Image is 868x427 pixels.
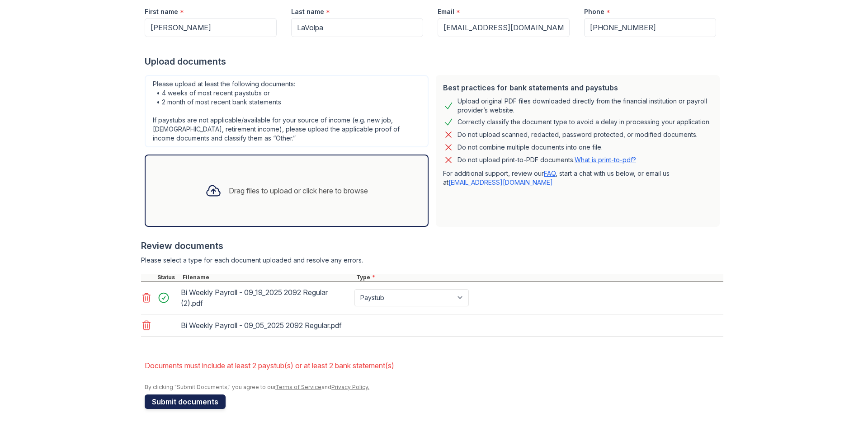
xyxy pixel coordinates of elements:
[443,169,712,187] p: For additional support, review our , start a chat with us below, or email us at
[331,384,369,390] a: Privacy Policy.
[181,318,351,333] div: Bi Weekly Payroll - 09_05_2025 2092 Regular.pdf
[145,7,178,16] label: First name
[458,117,711,127] div: Correctly classify the document type to avoid a delay in processing your application.
[156,274,181,281] div: Status
[291,7,324,16] label: Last name
[458,97,712,115] div: Upload original PDF files downloaded directly from the financial institution or payroll provider’...
[141,239,723,252] div: Review documents
[354,274,723,281] div: Type
[181,274,354,281] div: Filename
[458,142,603,153] div: Do not combine multiple documents into one file.
[145,394,226,409] button: Submit documents
[458,129,698,140] div: Do not upload scanned, redacted, password protected, or modified documents.
[145,384,723,391] div: By clicking "Submit Documents," you agree to our and
[145,75,429,147] div: Please upload at least the following documents: • 4 weeks of most recent paystubs or • 2 month of...
[229,185,368,196] div: Drag files to upload or click here to browse
[275,384,321,390] a: Terms of Service
[458,155,636,164] p: Do not upload print-to-PDF documents.
[181,285,351,310] div: Bi Weekly Payroll - 09_19_2025 2092 Regular (2).pdf
[544,169,556,177] a: FAQ
[145,357,723,375] li: Documents must include at least 2 paystub(s) or at least 2 bank statement(s)
[141,256,723,265] div: Please select a type for each document uploaded and resolve any errors.
[584,7,604,16] label: Phone
[448,178,553,186] a: [EMAIL_ADDRESS][DOMAIN_NAME]
[575,156,636,164] a: What is print-to-pdf?
[438,7,454,16] label: Email
[443,82,712,93] div: Best practices for bank statements and paystubs
[145,55,723,68] div: Upload documents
